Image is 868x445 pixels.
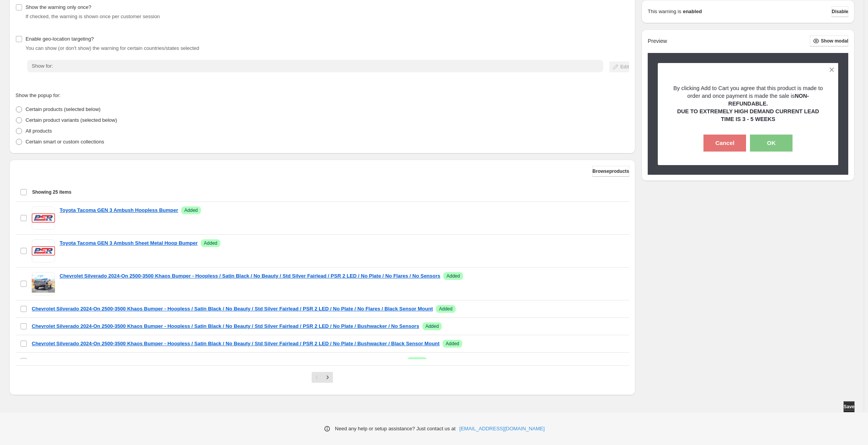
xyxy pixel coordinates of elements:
span: You can show (or don't show) the warning for certain countries/states selected [26,45,199,51]
p: Certain smart or custom collections [26,138,104,146]
span: Certain product variants (selected below) [26,117,117,123]
button: Next [322,372,333,383]
span: If checked, the warning is shown once per customer session [26,14,160,19]
span: Browse products [592,168,629,174]
span: Certain products (selected below) [26,106,101,112]
button: Save [844,401,854,412]
a: Toyota Tacoma GEN 3 Ambush Hoopless Bumper [60,206,178,214]
span: Show the popup for: [15,92,60,98]
button: Disable [832,6,848,17]
span: Added [446,341,459,347]
a: Chevrolet Silverado 2024-On 2500-3500 Khaos Bumper - Hoopless / Satin Black / No Beauty / Std Sil... [32,357,404,365]
nav: Pagination [312,372,333,383]
a: Chevrolet Silverado 2024-On 2500-3500 Khaos Bumper - Hoopless / Satin Black / No Beauty / Std Sil... [32,322,419,330]
span: Added [439,306,453,312]
span: Added [204,240,218,246]
button: Cancel [703,135,746,152]
button: OK [750,135,793,152]
button: Show modal [810,36,848,46]
span: Show for: [32,63,53,69]
span: Added [446,273,460,279]
a: Chevrolet Silverado 2024-On 2500-3500 Khaos Bumper - Hoopless / Satin Black / No Beauty / Std Sil... [32,305,433,313]
span: Added [410,358,424,364]
span: Show modal [821,38,848,44]
button: Browseproducts [592,166,629,177]
h2: Preview [648,38,667,44]
p: This warning is [648,8,681,15]
span: Show the warning only once? [26,4,91,10]
span: Added [425,323,439,329]
strong: DUE TO EXTREMELY HIGH DEMAND CURRENT LEAD TIME IS 3 - 5 WEEKS [677,108,819,122]
p: All products [26,127,52,135]
span: Disable [832,9,848,15]
p: By clicking Add to Cart you agree that this product is made to order and once payment is made the... [671,84,825,107]
strong: enabled [683,8,702,15]
a: [EMAIL_ADDRESS][DOMAIN_NAME] [460,425,545,433]
span: Showing 25 items [32,189,71,195]
span: Added [184,207,198,213]
span: Save [844,404,854,410]
span: Enable geo-location targeting? [26,36,94,42]
a: Chevrolet Silverado 2024-On 2500-3500 Khaos Bumper - Hoopless / Satin Black / No Beauty / Std Sil... [32,340,439,348]
a: Chevrolet Silverado 2024-On 2500-3500 Khaos Bumper - Hoopless / Satin Black / No Beauty / Std Sil... [60,272,440,280]
a: Toyota Tacoma GEN 3 Ambush Sheet Metal Hoop Bumper [60,239,198,247]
